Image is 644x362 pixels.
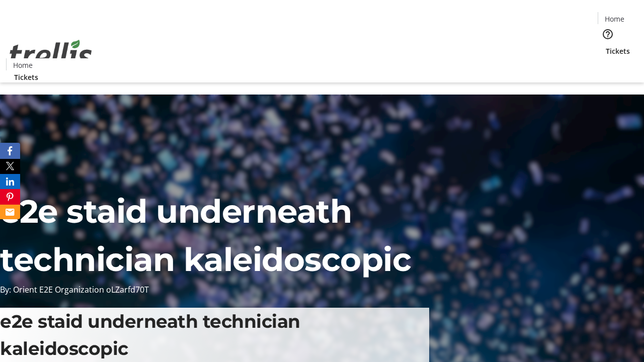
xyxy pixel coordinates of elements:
a: Home [7,60,39,70]
span: Home [13,60,33,70]
a: Tickets [6,72,46,82]
span: Tickets [14,72,38,82]
a: Home [598,14,630,24]
button: Help [598,24,618,44]
button: Cart [598,56,618,76]
a: Tickets [598,46,638,56]
span: Tickets [606,46,630,56]
img: Orient E2E Organization oLZarfd70T's Logo [6,29,96,79]
span: Home [605,14,624,24]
